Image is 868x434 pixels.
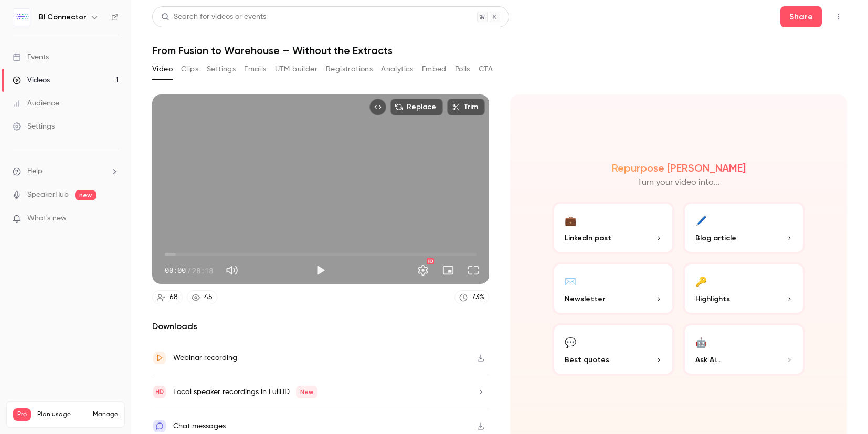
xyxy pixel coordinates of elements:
button: Embed video [369,99,386,115]
div: Search for videos or events [161,12,266,23]
button: 🤖Ask Ai... [683,323,805,376]
span: What's new [27,213,67,224]
div: 73 % [472,292,484,303]
button: 🖊️Blog article [683,202,805,254]
button: Settings [207,61,236,78]
button: Play [310,260,331,281]
h6: BI Connector [39,12,86,23]
a: 45 [187,290,217,304]
span: Plan usage [37,410,87,419]
h1: From Fusion to Warehouse — Without the Extracts [152,44,847,57]
h2: Downloads [152,320,489,333]
div: 🖊️ [695,212,707,228]
div: Chat messages [173,420,226,432]
div: 45 [204,292,213,303]
a: SpeakerHub [27,189,69,200]
button: 🔑Highlights [683,262,805,315]
a: 68 [152,290,183,304]
div: 68 [170,292,178,303]
span: new [75,190,96,200]
button: Turn on miniplayer [438,260,459,281]
button: 💬Best quotes [552,323,674,376]
button: Trim [447,99,485,115]
button: 💼LinkedIn post [552,202,674,254]
a: 73% [454,290,489,304]
span: Help [27,166,43,177]
span: LinkedIn post [565,232,611,244]
span: 00:00 [165,265,186,276]
span: New [296,386,317,398]
a: Manage [93,410,118,419]
div: HD [427,258,434,264]
button: Replace [390,99,443,115]
button: Full screen [463,260,484,281]
div: ✉️ [565,273,576,289]
h2: Repurpose [PERSON_NAME] [612,162,746,174]
button: Analytics [381,61,414,78]
div: 00:00 [165,265,213,276]
button: Video [152,61,173,78]
button: Share [780,6,822,27]
span: Highlights [695,293,730,304]
button: Clips [181,61,198,78]
span: Newsletter [565,293,605,304]
button: Embed [422,61,447,78]
div: Webinar recording [173,352,237,364]
div: 🔑 [695,273,707,289]
button: Mute [221,260,242,281]
div: Local speaker recordings in FullHD [173,386,317,398]
button: Top Bar Actions [830,8,847,25]
div: 🤖 [695,334,707,350]
span: Ask Ai... [695,354,721,365]
p: Turn your video into... [638,176,719,189]
button: Registrations [326,61,373,78]
span: 28:18 [192,265,213,276]
span: Best quotes [565,354,609,365]
div: 💼 [565,212,576,228]
button: UTM builder [275,61,317,78]
div: Videos [13,75,50,86]
button: Settings [412,260,433,281]
button: Polls [455,61,470,78]
img: BI Connector [13,9,30,26]
span: Blog article [695,232,736,244]
span: Pro [13,408,31,421]
button: Emails [244,61,266,78]
div: 💬 [565,334,576,350]
button: CTA [479,61,493,78]
div: Settings [13,121,55,132]
div: Audience [13,98,59,109]
button: ✉️Newsletter [552,262,674,315]
span: / [187,265,191,276]
li: help-dropdown-opener [13,166,119,177]
div: Events [13,52,49,62]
